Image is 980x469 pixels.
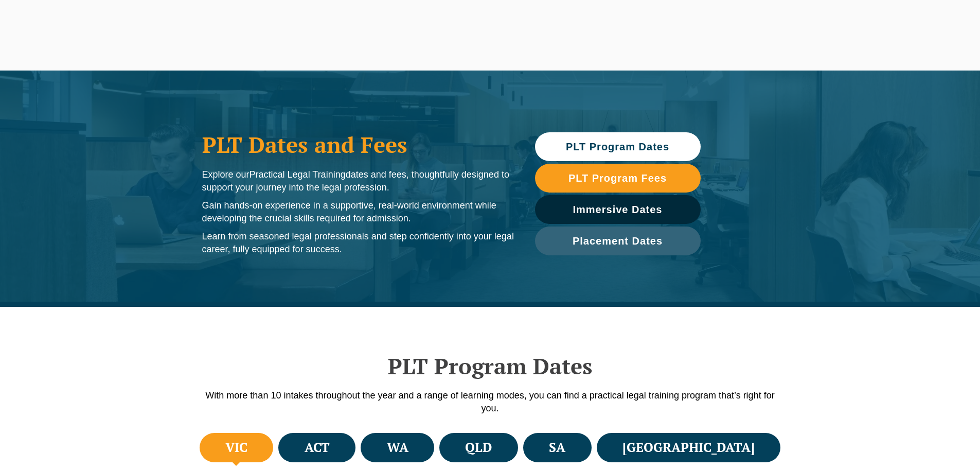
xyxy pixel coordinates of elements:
h1: PLT Dates and Fees [202,132,514,158]
span: Practical Legal Training [250,169,346,180]
a: Immersive Dates [535,195,701,224]
a: PLT Program Dates [535,132,701,161]
h4: SA [549,439,565,456]
a: Placement Dates [535,227,701,255]
span: Placement Dates [573,236,663,246]
a: PLT Program Fees [535,164,701,193]
span: Immersive Dates [573,204,663,215]
h4: QLD [465,439,492,456]
p: Gain hands-on experience in a supportive, real-world environment while developing the crucial ski... [202,199,514,225]
span: PLT Program Dates [566,142,669,152]
p: With more than 10 intakes throughout the year and a range of learning modes, you can find a pract... [197,389,783,415]
h2: PLT Program Dates [197,353,783,379]
h4: VIC [225,439,247,456]
p: Learn from seasoned legal professionals and step confidently into your legal career, fully equipp... [202,230,514,256]
p: Explore our dates and fees, thoughtfully designed to support your journey into the legal profession. [202,168,514,194]
h4: ACT [305,439,330,456]
h4: WA [387,439,408,456]
span: PLT Program Fees [568,173,667,183]
h4: [GEOGRAPHIC_DATA] [622,439,755,456]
